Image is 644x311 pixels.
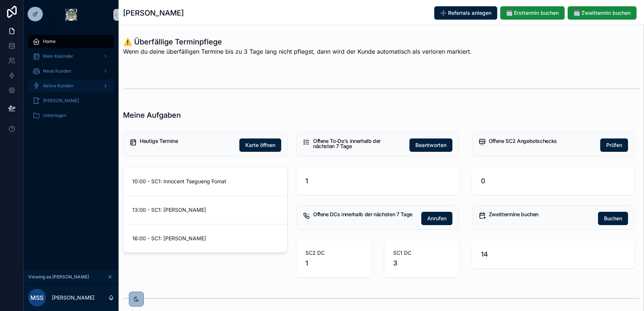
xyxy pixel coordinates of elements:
button: Prüfen [600,138,628,152]
span: 🗓️ Ersttermin buchen [506,9,559,17]
span: Viewing as [PERSON_NAME] [28,274,89,280]
span: SC1 DC [393,249,450,257]
h5: Heutige Termine [140,138,233,144]
a: Home [28,35,114,48]
a: Mein Kalender [28,50,114,63]
h5: Offene SC2 Angebotschecks [489,138,594,144]
h1: [PERSON_NAME] [123,8,184,18]
h5: Zweittermine buchen [489,212,592,217]
span: Beantworten [415,141,447,149]
button: Anrufen [421,212,452,225]
a: Neue Kunden [28,64,114,78]
a: 16:00 - SC1: [PERSON_NAME] [123,224,287,253]
button: 🗓️ Zweittermin buchen [568,6,637,20]
span: 13:00 - SC1: [PERSON_NAME] [132,206,278,214]
a: 13:00 - SC1: [PERSON_NAME] [123,195,287,224]
h5: Offene To-Do's innerhalb der nächsten 7 Tage [313,138,404,149]
h1: Meine Aufgaben [123,110,181,120]
button: Buchen [598,212,628,225]
span: 1 [305,176,450,186]
span: 🗓️ Zweittermin buchen [574,9,631,17]
div: scrollable content [24,30,119,132]
button: Karte öffnen [239,138,281,152]
h1: ⚠️ Überfällige Terminpflege [123,37,472,47]
a: Unterlagen [28,109,114,122]
a: Aktive Kunden [28,79,114,93]
span: 1 [305,258,362,268]
span: 10:00 - SC1: Innocent Tsegueng Fomat [132,178,278,185]
span: Neue Kunden [43,68,71,74]
span: Buchen [604,215,622,222]
img: App logo [65,9,77,21]
span: Karte öffnen [245,141,275,149]
button: 🗓️ Ersttermin buchen [500,6,565,20]
span: Prüfen [606,141,622,149]
span: [PERSON_NAME] [43,98,79,104]
span: Aktive Kunden [43,83,73,89]
span: 0 [481,176,625,186]
span: 3 [393,258,450,268]
p: [PERSON_NAME] [52,294,94,301]
span: MSS [31,293,44,302]
span: Wenn du deine überfälligen Termine bis zu 3 Tage lang nicht pflegst, dann wird der Kunde automati... [123,47,472,56]
span: 14 [481,249,625,260]
span: ➕ Referrals anlegen [440,9,491,17]
h5: Offene DCs innerhalb der nächsten 7 Tage [313,212,415,217]
span: Anrufen [427,215,447,222]
span: SC2 DC [305,249,362,257]
button: ➕ Referrals anlegen [434,6,497,20]
a: [PERSON_NAME] [28,94,114,107]
button: Beantworten [409,138,452,152]
span: Unterlagen [43,113,66,118]
a: 10:00 - SC1: Innocent Tsegueng Fomat [123,167,287,195]
span: 16:00 - SC1: [PERSON_NAME] [132,235,278,242]
span: Mein Kalender [43,53,73,59]
span: Home [43,39,56,44]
